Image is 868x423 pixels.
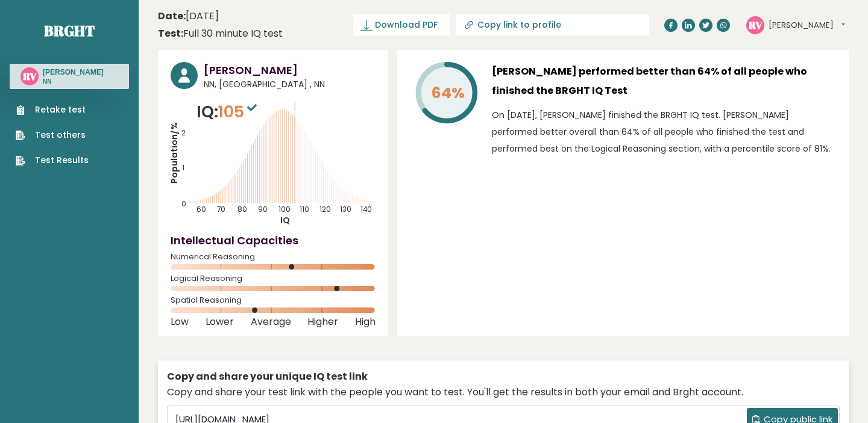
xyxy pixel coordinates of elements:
tspan: 1 [182,163,184,173]
tspan: 64% [431,82,465,103]
tspan: 0 [181,199,186,209]
text: RV [748,17,763,31]
h3: [PERSON_NAME] [43,67,104,77]
tspan: 60 [197,205,206,214]
p: NN [43,78,104,86]
tspan: 70 [217,205,225,214]
div: Copy and share your test link with the people you want to test. You'll get the results in both yo... [167,385,840,400]
tspan: 130 [340,205,351,214]
b: Date: [158,9,186,23]
tspan: 2 [181,128,186,138]
b: Test: [158,26,183,40]
span: Numerical Reasoning [171,255,376,259]
p: On [DATE], [PERSON_NAME] finished the BRGHT IQ test. [PERSON_NAME] performed better overall than ... [492,107,836,157]
tspan: 100 [278,205,291,214]
div: Full 30 minute IQ test [158,26,283,41]
span: Average [251,320,291,324]
p: IQ: [197,100,260,124]
span: High [355,320,376,324]
div: Copy and share your unique IQ test link [167,369,840,384]
span: Download PDF [375,19,438,31]
tspan: 110 [300,205,309,214]
tspan: 140 [360,205,372,214]
tspan: 120 [319,205,331,214]
button: [PERSON_NAME] [769,19,845,31]
h4: Intellectual Capacities [171,232,376,249]
span: Logical Reasoning [171,276,376,281]
span: Higher [307,320,338,324]
tspan: 80 [237,205,247,214]
a: Brght [44,21,95,40]
h3: [PERSON_NAME] [204,62,376,78]
span: Spatial Reasoning [171,298,376,303]
span: Low [171,320,189,324]
a: Test others [16,129,89,141]
time: [DATE] [158,9,219,23]
a: Test Results [16,154,89,167]
span: NN, [GEOGRAPHIC_DATA] , NN [204,78,376,91]
span: Lower [206,320,234,324]
a: Retake test [16,103,89,116]
span: 105 [218,100,260,123]
tspan: Population/% [168,122,180,184]
text: RV [22,69,37,83]
tspan: 90 [258,205,268,214]
h3: [PERSON_NAME] performed better than 64% of all people who finished the BRGHT IQ Test [492,62,836,100]
a: Download PDF [353,14,450,36]
tspan: IQ [280,214,290,226]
